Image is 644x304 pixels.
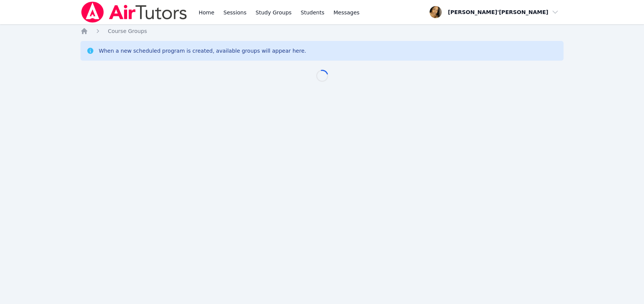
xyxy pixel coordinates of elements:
[108,27,147,35] a: Course Groups
[108,28,147,34] span: Course Groups
[334,9,360,16] span: Messages
[80,27,564,35] nav: Breadcrumb
[80,2,188,23] img: Air Tutors
[99,47,306,55] div: When a new scheduled program is created, available groups will appear here.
